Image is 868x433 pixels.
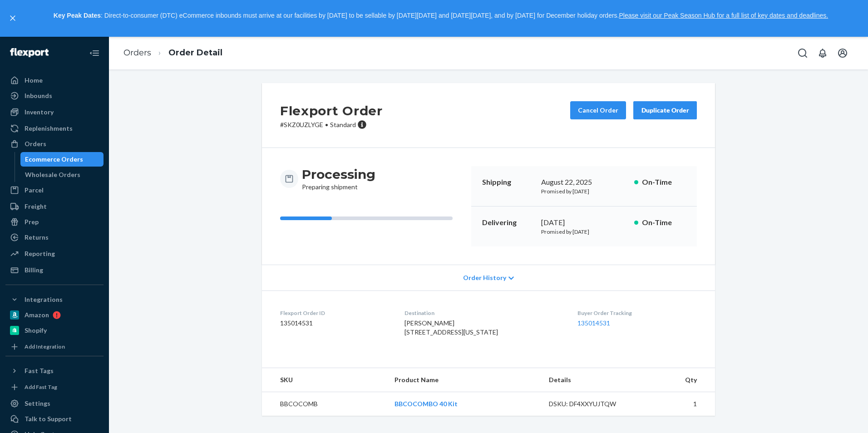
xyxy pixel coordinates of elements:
p: Shipping [482,177,534,187]
a: Replenishments [5,121,104,136]
a: Shopify [5,323,104,338]
a: Reporting [5,246,104,261]
div: Preparing shipment [302,166,375,192]
h2: Flexport Order [280,101,383,120]
div: [DATE] [541,217,627,228]
ol: breadcrumbs [116,39,230,66]
p: On-Time [642,177,686,187]
div: Talk to Support [25,414,72,423]
div: Home [25,76,43,85]
a: Inventory [5,105,104,119]
button: Fast Tags [5,364,104,378]
div: Returns [25,233,49,242]
a: Order Detail [168,48,222,58]
button: Integrations [5,292,104,307]
h3: Processing [302,166,375,182]
div: Duplicate Order [641,106,689,115]
dd: 135014531 [280,319,390,328]
div: Amazon [25,310,49,320]
button: Cancel Order [570,101,626,119]
dt: Destination [404,309,563,317]
button: Open Search Box [794,44,812,62]
div: Shopify [25,326,47,335]
img: Flexport logo [10,48,49,57]
td: 1 [641,392,715,416]
a: Billing [5,263,104,277]
a: Parcel [5,183,104,197]
div: Ecommerce Orders [25,155,83,164]
button: Close Navigation [85,44,104,62]
div: DSKU: DF4XXYUJTQW [549,399,634,408]
a: 135014531 [577,319,610,327]
button: Open account menu [833,44,852,62]
div: Add Integration [25,343,65,350]
a: BBCOCOMBO 40 Kit [395,400,458,408]
a: Inbounds [5,89,104,103]
div: Add Fast Tag [25,383,57,391]
button: close, [8,14,17,23]
a: Prep [5,215,104,229]
button: Talk to Support [5,412,104,426]
div: Prep [25,217,39,226]
div: Inventory [25,108,54,117]
a: Ecommerce Orders [20,152,104,167]
div: Fast Tags [25,366,54,375]
div: Parcel [25,186,44,195]
strong: Key Peak Dates [54,12,101,19]
p: On-Time [642,217,686,228]
p: Promised by [DATE] [541,228,627,236]
button: Duplicate Order [633,101,697,119]
a: Home [5,73,104,88]
p: : Direct-to-consumer (DTC) eCommerce inbounds must arrive at our facilities by [DATE] to be sella... [22,8,860,24]
span: • [325,121,328,128]
th: Qty [641,368,715,392]
div: Inbounds [25,91,52,100]
div: Integrations [25,295,63,304]
th: Product Name [387,368,542,392]
a: Add Integration [5,341,104,352]
div: Wholesale Orders [25,170,80,179]
th: SKU [262,368,387,392]
dt: Flexport Order ID [280,309,390,317]
span: Order History [463,273,506,282]
div: Orders [25,139,46,148]
div: August 22, 2025 [541,177,627,187]
p: # SKZ0UZLYGE [280,120,383,129]
button: Open notifications [814,44,832,62]
dt: Buyer Order Tracking [577,309,697,317]
a: Orders [5,137,104,151]
div: Billing [25,266,43,275]
p: Promised by [DATE] [541,187,627,195]
div: Replenishments [25,124,73,133]
a: Returns [5,230,104,245]
a: Orders [123,48,151,58]
div: Settings [25,399,50,408]
a: Amazon [5,308,104,322]
a: Wholesale Orders [20,167,104,182]
a: Please visit our Peak Season Hub for a full list of key dates and deadlines. [619,12,828,19]
div: Freight [25,202,47,211]
a: Add Fast Tag [5,382,104,393]
span: Standard [330,121,356,128]
span: Chat [20,6,39,15]
a: Settings [5,396,104,411]
p: Delivering [482,217,534,228]
td: BBCOCOMB [262,392,387,416]
span: [PERSON_NAME] [STREET_ADDRESS][US_STATE] [404,319,498,336]
th: Details [542,368,641,392]
a: Freight [5,199,104,214]
div: Reporting [25,249,55,258]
